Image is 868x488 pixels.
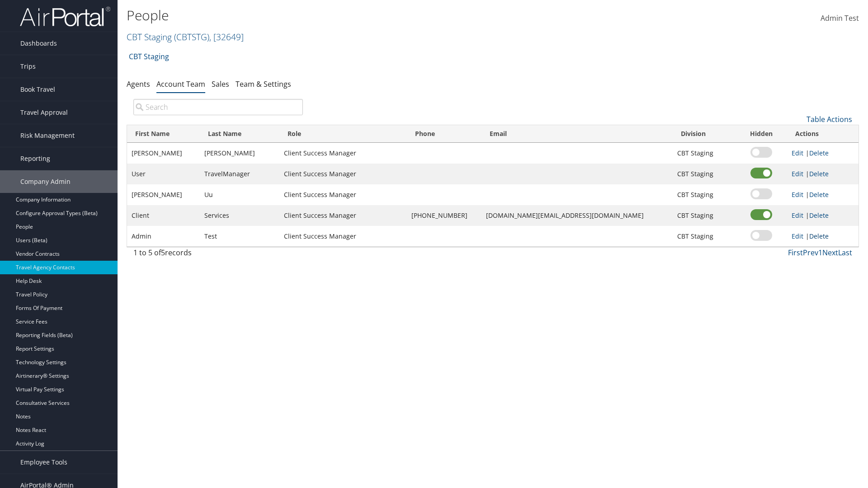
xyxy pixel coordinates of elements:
a: Delete [809,211,829,220]
td: | [787,226,859,247]
a: Edit [792,149,803,157]
a: Prev [803,248,818,258]
a: Last [838,248,852,258]
span: , [ 32649 ] [209,31,244,43]
td: [PERSON_NAME] [127,143,200,164]
a: 1 [818,248,822,258]
td: Services [200,205,280,226]
th: Email: activate to sort column ascending [481,125,673,143]
th: Last Name: activate to sort column ascending [200,125,280,143]
td: CBT Staging [673,226,736,247]
span: Trips [20,55,36,78]
td: Test [200,226,280,247]
span: Travel Approval [20,101,68,124]
a: Account Team [156,79,205,89]
td: CBT Staging [673,143,736,164]
td: Client Success Manager [279,226,407,247]
a: Edit [792,169,803,178]
td: User [127,164,200,184]
a: First [788,248,803,258]
th: First Name: activate to sort column ascending [127,125,200,143]
td: | [787,205,859,226]
th: Role: activate to sort column ascending [279,125,407,143]
a: Sales [212,79,229,89]
td: TravelManager [200,164,280,184]
span: Admin Test [821,13,859,23]
td: [PERSON_NAME] [200,143,280,164]
td: Client Success Manager [279,164,407,184]
div: 1 to 5 of records [133,247,303,263]
td: CBT Staging [673,164,736,184]
th: Division: activate to sort column ascending [673,125,736,143]
span: 5 [161,248,165,258]
td: Client Success Manager [279,205,407,226]
span: Company Admin [20,170,71,193]
a: Delete [809,190,829,199]
a: Edit [792,190,803,199]
h1: People [127,6,615,25]
td: CBT Staging [673,205,736,226]
a: Delete [809,169,829,178]
td: [PERSON_NAME] [127,184,200,205]
td: | [787,164,859,184]
td: Client [127,205,200,226]
span: Dashboards [20,32,57,55]
span: Reporting [20,147,50,170]
td: | [787,143,859,164]
td: Uu [200,184,280,205]
td: CBT Staging [673,184,736,205]
img: airportal-logo.png [20,6,110,27]
a: Delete [809,149,829,157]
td: Client Success Manager [279,184,407,205]
a: Agents [127,79,150,89]
input: Search [133,99,303,115]
a: Team & Settings [236,79,291,89]
a: CBT Staging [127,31,244,43]
span: Risk Management [20,124,75,147]
th: Hidden: activate to sort column ascending [736,125,787,143]
a: CBT Staging [129,47,169,66]
a: Delete [809,232,829,240]
td: Admin [127,226,200,247]
span: Book Travel [20,78,55,101]
span: Employee Tools [20,451,67,474]
a: Admin Test [821,5,859,33]
th: Phone [407,125,481,143]
a: Next [822,248,838,258]
a: Edit [792,232,803,240]
th: Actions [787,125,859,143]
td: | [787,184,859,205]
a: Table Actions [807,114,852,124]
span: ( CBTSTG ) [174,31,209,43]
td: [PHONE_NUMBER] [407,205,481,226]
td: [DOMAIN_NAME][EMAIL_ADDRESS][DOMAIN_NAME] [481,205,673,226]
td: Client Success Manager [279,143,407,164]
a: Edit [792,211,803,220]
